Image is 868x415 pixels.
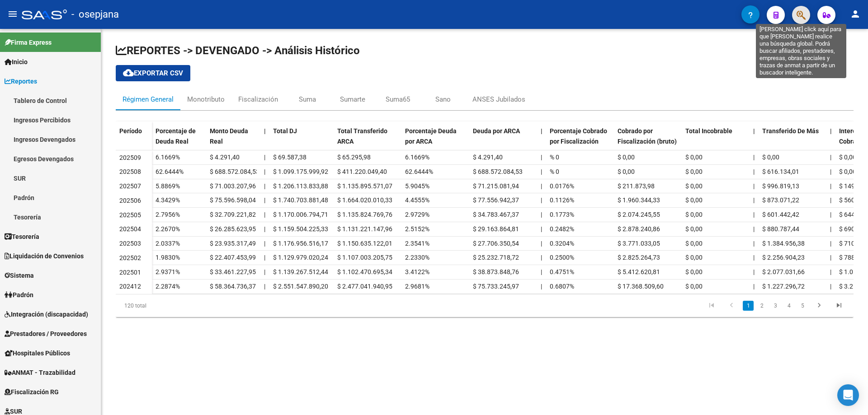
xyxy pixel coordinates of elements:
[337,268,392,275] span: $ 1.102.470.695,34
[210,154,240,161] span: $ 4.291,40
[830,154,831,161] span: |
[273,211,328,218] span: $ 1.170.006.794,71
[830,196,831,204] span: |
[5,57,28,67] span: Inicio
[472,94,525,104] div: ANSES Jubilados
[685,211,703,218] span: $ 0,00
[156,225,180,233] span: 2.2670%
[119,168,141,175] span: 202508
[473,211,519,218] span: $ 34.783.467,37
[473,154,503,161] span: $ 4.291,40
[210,127,248,145] span: Monto Deuda Real
[119,269,141,276] span: 202501
[618,211,660,218] span: $ 2.074.245,55
[119,240,141,247] span: 202503
[405,127,457,145] span: Porcentaje Deuda por ARCA
[152,121,206,159] datatable-header-cell: Porcentaje de Deuda Real
[273,154,307,161] span: $ 69.587,38
[830,127,832,135] span: |
[405,283,429,290] span: 2.9681%
[5,76,37,86] span: Reportes
[116,43,854,58] h1: REPORTES -> DEVENGADO -> Análisis Histórico
[156,127,196,145] span: Porcentaje de Deuda Real
[537,121,546,159] datatable-header-cell: |
[550,154,559,161] span: % 0
[783,301,794,311] a: 4
[473,283,519,290] span: $ 75.733.245,97
[264,240,265,247] span: |
[473,196,519,204] span: $ 77.556.942,37
[264,211,265,218] span: |
[337,127,387,145] span: Total Transferido ARCA
[685,127,732,135] span: Total Incobrable
[273,127,297,135] span: Total DJ
[685,182,703,190] span: $ 0,00
[762,268,805,275] span: $ 2.077.031,66
[541,283,542,290] span: |
[156,182,180,190] span: 5.8869%
[119,211,141,219] span: 202505
[405,268,429,275] span: 3.4122%
[156,168,184,175] span: 62.6444%
[541,240,542,247] span: |
[541,254,542,261] span: |
[473,254,519,261] span: $ 25.232.718,72
[762,127,819,135] span: Transferido De Más
[685,268,703,275] span: $ 0,00
[210,268,256,275] span: $ 33.461.227,95
[405,254,429,261] span: 2.2330%
[796,298,809,313] li: page 5
[541,225,542,233] span: |
[210,225,256,233] span: $ 26.285.623,95
[762,283,805,290] span: $ 1.227.296,72
[264,268,265,275] span: |
[264,182,265,190] span: |
[753,168,755,175] span: |
[837,384,859,406] div: Open Intercom Messenger
[830,268,831,275] span: |
[618,154,635,161] span: $ 0,00
[618,283,664,290] span: $ 17.368.509,60
[337,225,392,233] span: $ 1.131.221.147,96
[618,127,677,145] span: Cobrado por Fiscalización (bruto)
[119,127,142,135] span: Período
[762,240,805,247] span: $ 1.384.956,38
[753,240,755,247] span: |
[337,240,392,247] span: $ 1.150.635.122,01
[401,121,469,159] datatable-header-cell: Porcentaje Deuda por ARCA
[753,154,755,161] span: |
[830,182,831,190] span: |
[753,127,755,135] span: |
[685,254,703,261] span: $ 0,00
[541,268,542,275] span: |
[762,211,799,218] span: $ 601.442,42
[541,127,542,135] span: |
[337,211,392,218] span: $ 1.135.824.769,76
[811,301,828,311] a: go to next page
[264,168,265,175] span: |
[123,94,174,104] div: Régimen General
[762,196,799,204] span: $ 873.071,22
[550,268,574,275] span: 0.4751%
[618,240,660,247] span: $ 3.771.033,05
[5,270,34,280] span: Sistema
[685,225,703,233] span: $ 0,00
[830,211,831,218] span: |
[71,5,119,24] span: - osepjana
[741,298,755,313] li: page 1
[685,168,703,175] span: $ 0,00
[753,283,755,290] span: |
[541,168,542,175] span: |
[685,196,703,204] span: $ 0,00
[210,283,256,290] span: $ 58.364.736,37
[156,283,180,290] span: 2.2874%
[473,168,523,175] span: $ 688.572.084,53
[337,168,387,175] span: $ 411.220.049,40
[273,196,328,204] span: $ 1.740.703.881,48
[541,196,542,204] span: |
[550,225,574,233] span: 0.2482%
[156,154,180,161] span: 6.1669%
[210,196,256,204] span: $ 75.596.598,04
[550,182,574,190] span: 0.0176%
[5,251,84,261] span: Liquidación de Convenios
